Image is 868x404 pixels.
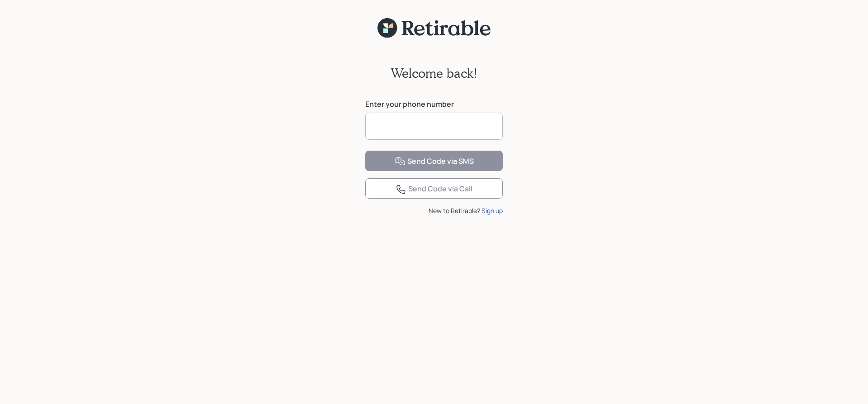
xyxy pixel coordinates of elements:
div: Send Code via Call [396,184,472,195]
label: Enter your phone number [365,99,503,109]
div: New to Retirable? [365,206,503,215]
div: Sign up [481,206,503,215]
h2: Welcome back! [391,66,477,81]
button: Send Code via SMS [365,151,503,171]
button: Send Code via Call [365,178,503,199]
div: Send Code via SMS [395,156,474,167]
